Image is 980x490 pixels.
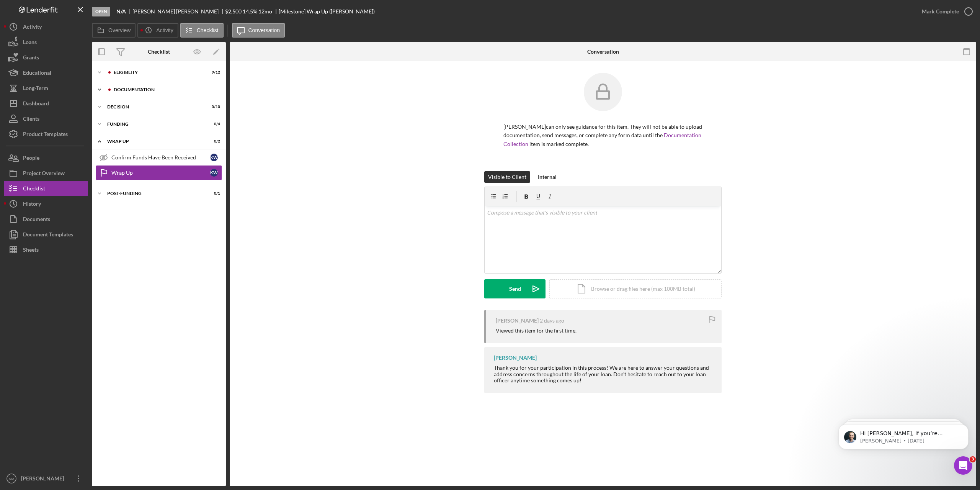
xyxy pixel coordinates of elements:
div: Checklist [23,181,45,198]
button: Conversation [232,23,285,38]
button: Long-Term [4,80,88,96]
span: Hi [PERSON_NAME], If you’re receiving this message, it seems you've logged at least 30 sessions. ... [33,22,130,150]
div: [PERSON_NAME] [PERSON_NAME] [132,8,225,15]
div: K W [210,169,218,177]
span: $2,500 [225,8,242,15]
time: 2025-10-08 13:42 [540,318,564,324]
div: Eligiblity [114,70,201,75]
span: 3 [970,456,976,462]
div: [Milestone] Wrap Up ([PERSON_NAME]) [279,8,375,15]
div: 14.5 % [243,8,257,15]
div: Confirm Funds Have Been Received [111,154,210,161]
button: Clients [4,111,88,126]
button: Product Templates [4,126,88,142]
iframe: Intercom notifications message [827,408,980,469]
div: 0 / 10 [206,105,220,109]
div: Visible to Client [488,171,526,183]
div: Document Templates [23,227,73,244]
div: Wrap up [107,139,201,144]
div: Mark Complete [922,4,959,19]
button: Mark Complete [914,4,976,19]
div: Thank you for your participation in this process! We are here to answer your questions and addres... [494,365,714,383]
div: Sheets [23,242,39,259]
div: Wrap Up [111,170,210,176]
button: KM[PERSON_NAME] [4,471,88,486]
div: [PERSON_NAME] [19,471,69,488]
div: Send [509,279,521,298]
b: N/A [116,8,126,15]
div: Viewed this item for the first time. [496,328,577,334]
button: Visible to Client [484,171,530,183]
div: Clients [23,111,39,128]
label: Checklist [197,27,219,33]
button: Activity [137,23,178,38]
label: Conversation [248,27,280,33]
button: Activity [4,19,88,34]
div: Internal [538,171,557,183]
div: Open [92,7,110,16]
div: Post-Funding [107,191,201,196]
button: Grants [4,50,88,65]
a: Documentation Collection [503,132,701,147]
button: Educational [4,65,88,80]
div: Grants [23,50,39,67]
div: [PERSON_NAME] [494,355,537,361]
div: Project Overview [23,166,65,183]
button: People [4,150,88,166]
button: Documents [4,211,88,227]
div: Documents [23,211,50,229]
button: Sheets [4,242,88,257]
div: 9 / 12 [206,70,220,75]
button: Loans [4,34,88,50]
div: 0 / 1 [206,191,220,196]
div: [PERSON_NAME] [496,318,539,324]
div: K W [210,154,218,161]
button: Dashboard [4,96,88,111]
text: KM [9,477,14,481]
div: Documentation [114,87,216,92]
p: [PERSON_NAME] can only see guidance for this item. They will not be able to upload documentation,... [503,123,702,148]
iframe: Intercom live chat [954,456,972,475]
div: Product Templates [23,126,68,144]
div: 12 mo [258,8,272,15]
div: People [23,150,39,167]
label: Activity [156,27,173,33]
button: Project Overview [4,166,88,181]
button: Internal [534,171,560,183]
a: Wrap UpKW [96,165,222,180]
button: Checklist [180,23,224,38]
button: Checklist [4,181,88,196]
div: Loans [23,34,37,52]
div: 0 / 2 [206,139,220,144]
div: Activity [23,19,42,36]
div: Funding [107,122,201,126]
button: Document Templates [4,227,88,242]
button: History [4,196,88,211]
div: Conversation [587,49,619,55]
div: 0 / 4 [206,122,220,126]
a: Confirm Funds Have Been ReceivedKW [96,150,222,165]
label: Overview [108,27,131,33]
p: Message from David, sent 18w ago [33,29,132,36]
div: Long-Term [23,80,48,98]
button: Overview [92,23,136,38]
div: Dashboard [23,96,49,113]
div: History [23,196,41,213]
div: Educational [23,65,51,82]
